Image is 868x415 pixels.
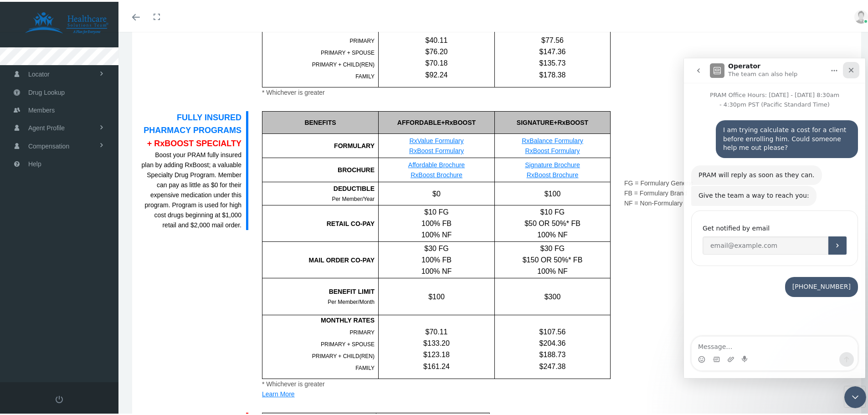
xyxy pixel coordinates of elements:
div: 100% FB [379,252,494,264]
span: Per Member/Year [332,194,375,200]
div: $135.73 [495,56,610,67]
a: RxBoost Brochure [411,169,462,177]
a: Affordable Brochure [408,159,465,167]
span: FG = Formulary Generic [624,178,693,185]
a: RxBalance Formulary [522,135,583,143]
div: $92.24 [379,67,494,79]
span: PRIMARY [350,328,375,334]
div: SIGNATURE+RxBOOST [494,109,610,132]
div: $123.18 [379,347,494,359]
div: AFFORDABLE+RxBOOST [378,109,494,132]
span: PRIMARY + SPOUSE [321,339,375,346]
div: RETAIL CO-PAY [262,217,375,227]
div: FULLY INSURED PHARMACY PROGRAMS [141,109,241,148]
div: $10 FG [495,205,610,216]
div: BENEFIT LIMIT [262,285,375,295]
span: + RxBOOST SPECIALTY [147,137,241,146]
div: FORMULARY [262,132,378,156]
div: MONTHLY RATES [262,313,375,323]
span: Per Member/Month [328,297,375,303]
iframe: Intercom live chat [684,56,865,376]
div: $150 OR 50%* FB [495,252,610,264]
span: Compensation [28,136,69,153]
span: Help [28,154,41,171]
a: Signature Brochure [525,159,580,167]
span: Members [28,100,55,117]
div: DEDUCTIBLE [262,182,375,192]
div: $77.56 [495,33,610,44]
div: 100% NF [379,264,494,275]
div: 100% FB [379,216,494,227]
div: $70.11 [379,324,494,336]
span: Drug Lookup [28,82,65,99]
div: BROCHURE [262,156,378,180]
div: $100 [494,180,610,203]
div: Boost your PRAM fully insured plan by adding RxBoost; a valuable Specialty Drug Program. Member c... [141,148,241,228]
img: HEALTHCARE SOLUTIONS TEAM, LLC [12,10,121,33]
div: $247.38 [495,359,610,370]
div: $100 [378,277,494,313]
span: FB = Formulary Brand [624,188,687,195]
div: $161.24 [379,359,494,370]
div: $10 FG [379,205,494,216]
a: RxValue Formulary [410,135,464,143]
span: PRIMARY + SPOUSE [321,48,375,54]
div: $76.20 [379,44,494,56]
div: MAIL ORDER CO-PAY [262,253,375,263]
div: Learn More [262,387,611,397]
div: * Whichever is greater [262,377,611,387]
div: BENEFITS [262,109,378,132]
span: Locator [28,64,50,81]
div: $70.18 [379,56,494,67]
img: user-placeholder.jpg [854,8,868,22]
div: $188.73 [495,347,610,359]
div: * Whichever is greater [262,86,611,96]
div: 100% NF [495,227,610,239]
div: $0 [378,180,494,203]
span: PRIMARY [350,36,375,42]
span: NF = Non-Formulary [624,198,683,205]
a: RxBoost Formulary [525,145,580,153]
span: PRIMARY + CHILD(REN) [312,351,375,358]
div: 100% NF [495,264,610,275]
div: $178.38 [495,67,610,79]
div: $50 OR 50%* FB [495,216,610,227]
div: $40.11 [379,33,494,44]
span: FAMILY [355,363,375,369]
span: FAMILY [355,72,375,78]
div: $147.36 [495,44,610,56]
span: PRIMARY + CHILD(REN) [312,60,375,66]
a: RxBoost Brochure [527,169,579,177]
div: $133.20 [379,336,494,347]
div: $300 [494,277,610,313]
span: Agent Profile [28,118,65,135]
iframe: Intercom live chat [844,384,866,406]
